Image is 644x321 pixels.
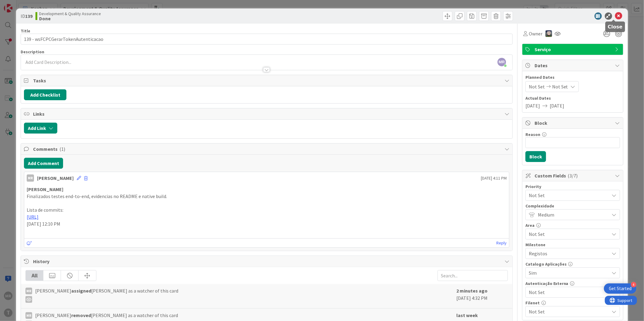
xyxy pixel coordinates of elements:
[456,288,488,294] b: 2 minutes ago
[27,221,60,227] span: [DATE] 12:10 PM
[525,301,620,305] div: Filenet
[496,239,507,247] a: Reply
[24,158,63,169] button: Add Comment
[538,210,606,219] span: Medium
[525,132,540,137] label: Reason
[535,172,612,179] span: Custom Fields
[552,83,568,90] span: Not Set
[525,223,620,227] div: Area
[37,174,74,182] div: [PERSON_NAME]
[13,1,28,8] span: Support
[33,110,501,117] span: Links
[550,102,564,109] span: [DATE]
[27,193,167,199] span: Finalizados testes end-to-end, evidencias no README e native build.
[21,28,30,34] label: Title
[608,24,623,30] h5: Close
[525,262,620,266] div: Catalogo Aplicações
[535,119,612,127] span: Block
[24,123,57,134] button: Add Link
[39,16,101,21] b: Done
[525,281,620,286] div: Autenticação Externa
[25,288,32,294] div: MR
[39,11,101,16] span: Development & Quality Assurance
[529,308,609,315] span: Not Set
[71,288,91,294] b: assigned
[438,270,508,281] input: Search...
[498,58,506,66] span: MR
[24,89,66,100] button: Add Checklist
[25,312,32,319] div: MR
[21,49,44,55] span: Description
[568,173,578,179] span: ( 3/7 )
[456,287,508,305] div: [DATE] 4:32 PM
[26,270,43,281] div: All
[33,258,501,265] span: History
[27,207,63,213] span: Lista de commits:
[525,151,546,162] button: Block
[525,184,620,189] div: Priority
[21,12,32,20] span: ID
[525,95,620,101] span: Actual Dates
[631,282,636,287] div: 4
[529,230,606,238] span: Not Set
[33,145,501,153] span: Comments
[481,175,507,181] span: [DATE] 4:11 PM
[535,46,612,53] span: Serviço
[21,34,513,45] input: type card name here...
[456,312,478,318] b: last week
[525,243,620,247] div: Milestone
[529,191,606,200] span: Not Set
[27,186,63,192] strong: [PERSON_NAME]
[545,30,552,37] img: LS
[525,102,540,109] span: [DATE]
[71,312,91,318] b: removed
[529,249,606,258] span: Registos
[529,288,606,296] span: Not Set
[27,174,34,182] div: MR
[35,287,178,303] span: [PERSON_NAME] [PERSON_NAME] as a watcher of this card
[609,286,632,292] div: Get Started
[59,146,65,152] span: ( 1 )
[33,77,501,84] span: Tasks
[529,83,545,90] span: Not Set
[535,62,612,69] span: Dates
[529,269,606,277] span: Sim
[25,13,32,19] b: 139
[525,74,620,81] span: Planned Dates
[529,30,542,37] span: Owner
[27,214,39,220] a: [URL]
[525,204,620,208] div: Complexidade
[604,283,636,294] div: Open Get Started checklist, remaining modules: 4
